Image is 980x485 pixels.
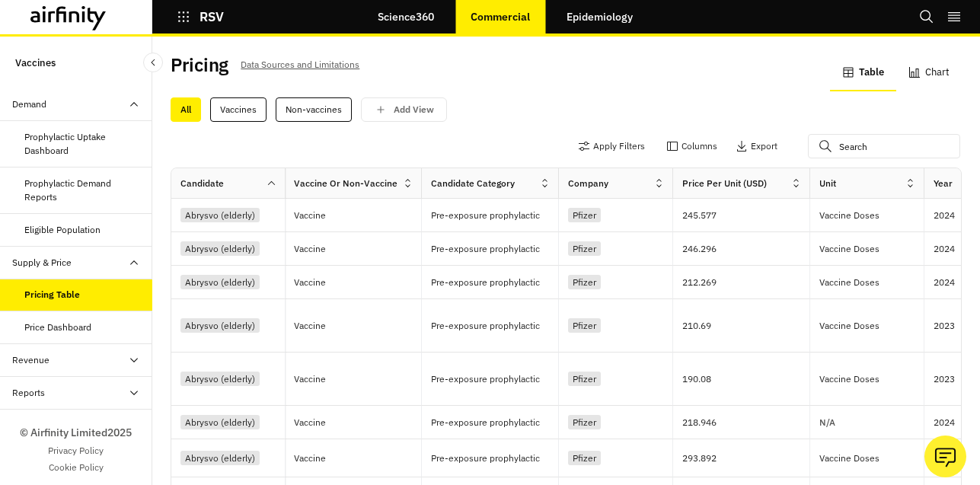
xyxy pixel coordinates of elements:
[431,241,558,257] p: Pre-exposure prophylactic
[431,275,558,290] p: Pre-exposure prophylactic
[819,275,924,290] p: Vaccine Doses
[200,10,224,24] p: RSV
[294,208,421,223] p: Vaccine
[12,353,49,367] div: Revenue
[180,208,260,222] div: Abrysvo (elderly)
[180,451,260,465] div: Abrysvo (elderly)
[276,97,352,122] div: Non-vaccines
[819,241,924,257] p: Vaccine Doses
[830,55,896,91] button: Table
[568,208,601,222] div: Pfizer
[180,275,260,289] div: Abrysvo (elderly)
[180,318,260,333] div: Abrysvo (elderly)
[24,321,91,334] div: Price Dashboard
[180,241,260,256] div: Abrysvo (elderly)
[171,54,228,76] h2: Pricing
[819,372,924,387] p: Vaccine Doses
[12,256,72,270] div: Supply & Price
[751,141,777,152] p: Export
[431,372,558,387] p: Pre-exposure prophylactic
[682,208,809,223] p: 245.577
[24,223,101,237] div: Eligible Population
[361,97,447,122] button: save changes
[578,134,645,158] button: Apply Filters
[431,208,558,223] p: Pre-exposure prophylactic
[934,177,953,190] div: Year
[394,104,434,115] p: Add View
[682,241,809,257] p: 246.296
[568,415,601,429] div: Pfizer
[24,288,80,302] div: Pricing Table
[682,415,809,430] p: 218.946
[431,451,558,466] p: Pre-exposure prophylactic
[819,318,924,333] p: Vaccine Doses
[808,134,960,158] input: Search
[180,372,260,386] div: Abrysvo (elderly)
[819,177,836,190] div: Unit
[682,177,767,190] div: Price per Unit (USD)
[819,208,924,223] p: Vaccine Doses
[241,56,359,73] p: Data Sources and Limitations
[294,415,421,430] p: Vaccine
[568,275,601,289] div: Pfizer
[819,418,835,427] p: N/A
[294,318,421,333] p: Vaccine
[682,372,809,387] p: 190.08
[49,461,104,474] a: Cookie Policy
[568,177,608,190] div: Company
[568,318,601,333] div: Pfizer
[736,134,777,158] button: Export
[177,4,224,30] button: RSV
[431,177,515,190] div: Candidate Category
[568,451,601,465] div: Pfizer
[682,451,809,466] p: 293.892
[431,318,558,333] p: Pre-exposure prophylactic
[48,444,104,458] a: Privacy Policy
[682,318,809,333] p: 210.69
[919,4,934,30] button: Search
[819,451,924,466] p: Vaccine Doses
[20,425,132,441] p: © Airfinity Limited 2025
[12,97,46,111] div: Demand
[568,241,601,256] div: Pfizer
[143,53,163,72] button: Close Sidebar
[666,134,717,158] button: Columns
[180,415,260,429] div: Abrysvo (elderly)
[471,11,530,23] p: Commercial
[180,177,224,190] div: Candidate
[24,130,140,158] div: Prophylactic Uptake Dashboard
[568,372,601,386] div: Pfizer
[294,372,421,387] p: Vaccine
[896,55,962,91] button: Chart
[171,97,201,122] div: All
[924,436,966,477] button: Ask our analysts
[294,451,421,466] p: Vaccine
[294,177,397,190] div: Vaccine or Non-Vaccine
[294,275,421,290] p: Vaccine
[15,49,56,76] p: Vaccines
[431,415,558,430] p: Pre-exposure prophylactic
[294,241,421,257] p: Vaccine
[210,97,267,122] div: Vaccines
[682,275,809,290] p: 212.269
[12,386,45,400] div: Reports
[24,177,140,204] div: Prophylactic Demand Reports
